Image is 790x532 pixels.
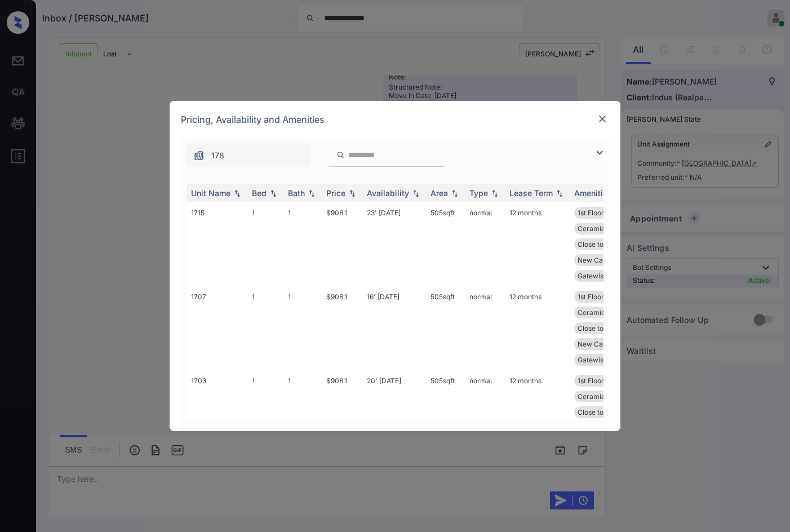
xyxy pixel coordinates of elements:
[505,202,570,286] td: 12 months
[465,370,505,454] td: normal
[306,189,317,197] img: sorting
[578,256,622,264] span: New Cabinets
[509,188,553,198] div: Lease Term
[283,286,322,370] td: 1
[597,113,608,125] img: close
[326,188,345,198] div: Price
[247,202,283,286] td: 1
[578,272,607,280] span: Gatewise
[426,202,465,286] td: 505 sqft
[505,370,570,454] td: 12 months
[247,370,283,454] td: 1
[283,370,322,454] td: 1
[578,209,604,217] span: 1st Floor
[410,189,421,197] img: sorting
[252,188,267,198] div: Bed
[187,202,247,286] td: 1715
[283,202,322,286] td: 1
[268,189,279,197] img: sorting
[465,202,505,286] td: normal
[574,188,612,198] div: Amenities
[362,202,426,286] td: 23' [DATE]
[449,189,460,197] img: sorting
[578,356,607,364] span: Gatewise
[362,370,426,454] td: 20' [DATE]
[578,292,604,301] span: 1st Floor
[211,149,224,162] span: 178
[469,188,488,198] div: Type
[593,146,606,159] img: icon-zuma
[247,286,283,370] td: 1
[554,189,565,197] img: sorting
[578,308,632,317] span: Ceramic Tile Di...
[578,224,632,233] span: Ceramic Tile Di...
[578,392,632,401] span: Ceramic Tile Di...
[505,286,570,370] td: 12 months
[578,376,604,385] span: 1st Floor
[170,101,620,138] div: Pricing, Availability and Amenities
[191,188,230,198] div: Unit Name
[336,150,345,160] img: icon-zuma
[322,202,362,286] td: $908.1
[465,286,505,370] td: normal
[187,370,247,454] td: 1703
[430,188,448,198] div: Area
[288,188,305,198] div: Bath
[426,370,465,454] td: 505 sqft
[367,188,409,198] div: Availability
[322,286,362,370] td: $908.1
[578,408,665,416] span: Close to [PERSON_NAME]...
[578,324,665,333] span: Close to [PERSON_NAME]...
[322,370,362,454] td: $908.1
[578,340,622,348] span: New Cabinets
[347,189,358,197] img: sorting
[193,150,205,161] img: icon-zuma
[362,286,426,370] td: 16' [DATE]
[187,286,247,370] td: 1707
[578,240,665,249] span: Close to [PERSON_NAME]...
[232,189,243,197] img: sorting
[426,286,465,370] td: 505 sqft
[489,189,500,197] img: sorting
